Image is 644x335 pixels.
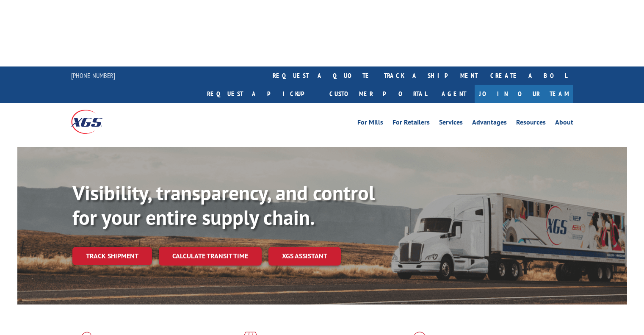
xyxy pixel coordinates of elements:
[378,66,484,85] a: track a shipment
[433,85,475,103] a: Agent
[357,119,383,128] a: For Mills
[472,119,507,128] a: Advantages
[72,180,375,230] b: Visibility, transparency, and control for your entire supply chain.
[71,71,115,80] a: [PHONE_NUMBER]
[72,247,152,265] a: Track shipment
[201,85,323,103] a: Request a pickup
[159,247,262,265] a: Calculate transit time
[484,66,573,85] a: Create a BOL
[555,119,573,128] a: About
[266,66,378,85] a: request a quote
[439,119,463,128] a: Services
[392,119,430,128] a: For Retailers
[268,247,341,265] a: XGS ASSISTANT
[475,85,573,103] a: Join Our Team
[323,85,433,103] a: Customer Portal
[516,119,546,128] a: Resources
